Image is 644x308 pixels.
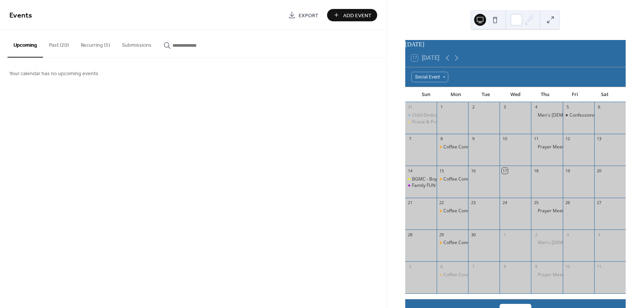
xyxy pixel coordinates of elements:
div: Fri [560,87,590,102]
div: Family FUN Day [412,182,445,189]
div: 15 [439,168,445,173]
div: Prayer Meeting [531,208,562,214]
div: 9 [533,264,539,269]
div: Sun [411,87,441,102]
div: 9 [470,136,476,142]
div: 12 [565,136,571,142]
div: 5 [408,264,413,269]
div: 23 [470,200,476,206]
button: Submissions [116,30,158,57]
div: Prayer Meeting [538,272,570,278]
div: 17 [502,168,507,173]
div: Prayer Meeting [538,144,570,150]
div: Coffee Connection [DEMOGRAPHIC_DATA] Study [443,240,545,246]
div: BGMC - Boys & Girls Missionary Challenge Collection! [412,176,524,182]
div: Child Dedication Service [405,112,437,118]
div: 3 [502,104,507,110]
div: Wed [500,87,530,102]
div: Sat [590,87,620,102]
span: Events [9,8,32,23]
div: Men's Bible Study [531,112,562,118]
div: 21 [408,200,413,206]
div: [DATE] [405,40,626,49]
div: 1 [439,104,445,110]
div: 8 [502,264,507,269]
div: 26 [565,200,571,206]
div: 11 [596,264,602,269]
div: Coffee Connection Bible Study [437,176,468,182]
div: 6 [596,104,602,110]
div: Prayer Meeting [531,144,562,150]
div: Praise & Prayer Service [412,119,461,125]
div: Family FUN Day [405,182,437,189]
div: Prayer Meeting [538,208,570,214]
div: 16 [470,168,476,173]
div: 25 [533,200,539,206]
div: 10 [565,264,571,269]
div: 14 [408,168,413,173]
div: Confessions of Christian Alcoholic [563,112,594,118]
div: Coffee Connection [DEMOGRAPHIC_DATA] Study [443,144,545,150]
a: Export [283,9,324,21]
div: Coffee Connection Bible Study [437,144,468,150]
div: Coffee Connection [DEMOGRAPHIC_DATA] Study [443,176,545,182]
div: 7 [470,264,476,269]
div: 11 [533,136,539,142]
div: 30 [470,232,476,237]
button: Past (20) [43,30,75,57]
div: 13 [596,136,602,142]
div: 31 [408,104,413,110]
span: Add Event [343,12,372,19]
div: 4 [596,232,602,237]
div: Thu [530,87,560,102]
div: 29 [439,232,445,237]
div: 8 [439,136,445,142]
div: Men's [DEMOGRAPHIC_DATA] Study [538,240,614,246]
div: Prayer Meeting [531,272,562,278]
div: 1 [502,232,507,237]
div: Men's Bible Study [531,240,562,246]
div: 19 [565,168,571,173]
button: Upcoming [7,30,43,58]
div: Coffee Connection [DEMOGRAPHIC_DATA] Study [443,208,545,214]
div: Coffee Connection Bible Study [437,240,468,246]
div: 7 [408,136,413,142]
span: Your calendar has no upcoming events [9,70,98,78]
span: Export [299,12,318,19]
div: BGMC - Boys & Girls Missionary Challenge Collection! [405,176,437,182]
div: 22 [439,200,445,206]
div: 2 [470,104,476,110]
div: Praise & Prayer Service [405,119,437,125]
div: 10 [502,136,507,142]
div: 6 [439,264,445,269]
div: 3 [565,232,571,237]
div: Child Dedication Service [412,112,463,118]
div: Coffee Connection [DEMOGRAPHIC_DATA] Study [443,272,545,278]
button: Recurring (5) [75,30,116,57]
div: 4 [533,104,539,110]
div: Coffee Connection Bible Study [437,272,468,278]
div: 5 [565,104,571,110]
button: Add Event [327,9,377,21]
div: 2 [533,232,539,237]
div: 27 [596,200,602,206]
div: 18 [533,168,539,173]
div: Tue [471,87,501,102]
div: 24 [502,200,507,206]
div: Mon [441,87,471,102]
div: 20 [596,168,602,173]
div: 28 [408,232,413,237]
div: Men's [DEMOGRAPHIC_DATA] Study [538,112,614,118]
div: Coffee Connection Bible Study [437,208,468,214]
